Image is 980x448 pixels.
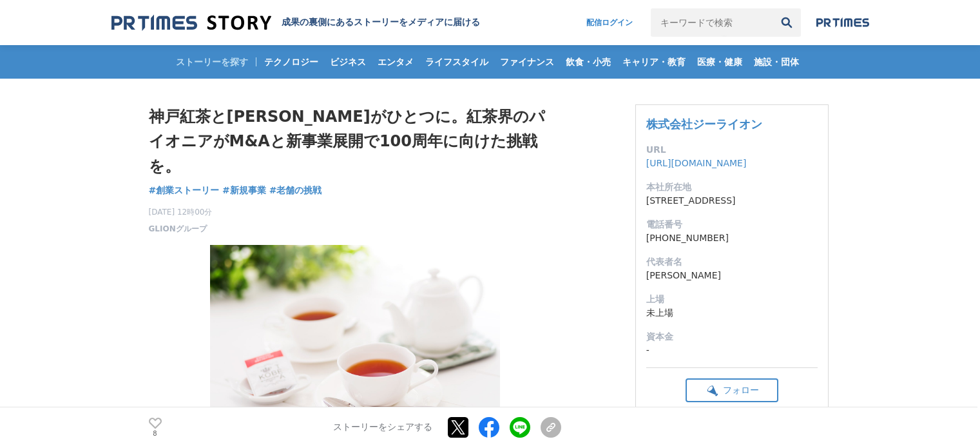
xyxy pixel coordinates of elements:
[149,184,220,196] span: #創業ストーリー
[749,45,804,79] a: 施設・団体
[617,56,691,68] span: キャリア・教育
[420,45,494,79] a: ライフスタイル
[222,184,266,196] span: #新規事業
[646,180,818,194] dt: 本社所在地
[651,8,773,37] input: キーワードで検索
[646,194,818,208] dd: [STREET_ADDRESS]
[573,8,646,37] a: 配信ログイン
[646,218,818,231] dt: 電話番号
[372,56,419,68] span: エンタメ
[111,14,480,32] a: 成果の裏側にあるストーリーをメディアに届ける 成果の裏側にあるストーリーをメディアに届ける
[686,378,778,402] button: フォロー
[149,206,213,218] span: [DATE] 12時00分
[617,45,691,79] a: キャリア・教育
[325,45,371,79] a: ビジネス
[333,422,432,434] p: ストーリーをシェアする
[269,184,322,197] a: #老舗の挑戦
[222,184,266,197] a: #新規事業
[646,293,818,306] dt: 上場
[646,158,747,168] a: [URL][DOMAIN_NAME]
[646,269,818,282] dd: [PERSON_NAME]
[561,56,616,68] span: 飲食・小売
[111,14,271,32] img: 成果の裏側にあるストーリーをメディアに届ける
[692,45,747,79] a: 医療・健康
[816,17,869,28] img: prtimes
[149,223,207,235] a: GLIONグループ
[495,56,559,68] span: ファイナンス
[646,117,762,131] a: 株式会社ジーライオン
[210,245,500,438] img: thumbnail_c75dfd90-a492-11ee-949a-9bb31e445591.jpg
[325,56,371,68] span: ビジネス
[646,344,818,357] dd: -
[646,306,818,320] dd: 未上場
[692,56,747,68] span: 医療・健康
[259,56,323,68] span: テクノロジー
[420,56,494,68] span: ライフスタイル
[149,104,561,179] h1: 神戸紅茶と[PERSON_NAME]がひとつに。紅茶界のパイオニアがM&Aと新事業展開で100周年に向けた挑戦を。
[282,17,480,28] h2: 成果の裏側にあるストーリーをメディアに届ける
[561,45,616,79] a: 飲食・小売
[269,184,322,196] span: #老舗の挑戦
[773,8,801,37] button: 検索
[372,45,419,79] a: エンタメ
[149,431,162,437] p: 8
[646,330,818,344] dt: 資本金
[149,184,220,197] a: #創業ストーリー
[646,255,818,269] dt: 代表者名
[646,231,818,245] dd: [PHONE_NUMBER]
[495,45,559,79] a: ファイナンス
[646,143,818,157] dt: URL
[749,56,804,68] span: 施設・団体
[259,45,323,79] a: テクノロジー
